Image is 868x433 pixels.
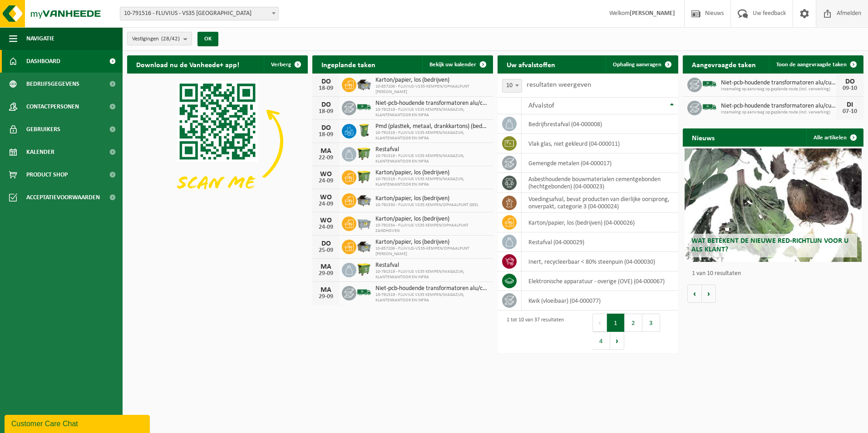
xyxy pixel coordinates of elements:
div: MA [317,263,335,271]
div: WO [317,217,335,224]
p: 1 van 10 resultaten [692,271,859,277]
h2: Ingeplande taken [312,55,385,73]
button: Previous [592,314,607,332]
div: 18-09 [317,108,335,115]
div: DO [317,124,335,132]
img: WB-5000-GAL-GY-01 [356,192,372,207]
div: DO [841,78,859,85]
span: Karton/papier, los (bedrijven) [375,195,478,202]
span: Niet-pcb-houdende transformatoren alu/cu wikkelingen [375,100,488,107]
div: 24-09 [317,224,335,231]
span: Pmd (plastiek, metaal, drankkartons) (bedrijven) [375,123,488,130]
span: 10-791519 - FLUVIUS VS35 KEMPEN/MAGAZIJN, KLANTENKANTOOR EN INFRA [375,153,488,164]
button: Verberg [264,55,307,74]
span: Bekijk uw kalender [429,62,476,68]
div: 29-09 [317,271,335,277]
span: Karton/papier, los (bedrijven) [375,169,488,177]
span: 10 [502,79,522,93]
span: Kalender [26,141,54,163]
span: Toon de aangevraagde taken [776,62,847,68]
span: Contactpersonen [26,95,79,118]
span: 10 [503,79,522,92]
span: 10-791534 - FLUVIUS VS35 KEMPEN/OPHAALPUNT ZANDHOVEN [375,223,488,234]
iframe: chat widget [5,413,152,433]
span: Inzameling op aanvraag op geplande route (incl. verwerking) [721,87,836,92]
div: WO [317,194,335,201]
span: Wat betekent de nieuwe RED-richtlijn voor u als klant? [691,237,848,253]
div: MA [317,286,335,294]
span: Restafval [375,262,488,269]
h2: Uw afvalstoffen [498,55,564,73]
img: WB-5000-GAL-GY-01 [356,238,372,254]
span: 10-791519 - FLUVIUS VS35 KEMPEN/MAGAZIJN, KLANTENKANTOOR EN INFRA [375,130,488,141]
span: Product Shop [26,163,68,186]
a: Bekijk uw kalender [422,55,492,74]
button: Vestigingen(28/42) [127,32,192,45]
span: Verberg [271,62,291,68]
button: 4 [592,332,610,350]
img: BL-SO-LV [702,76,717,92]
span: 10-791530 - FLUVIUS VS35 KEMPEN/OPHAALPUNT GEEL [375,202,478,208]
h2: Aangevraagde taken [683,55,765,73]
div: 25-09 [317,247,335,254]
span: Niet-pcb-houdende transformatoren alu/cu wikkelingen [721,79,836,87]
button: Vorige [687,285,702,303]
div: 1 tot 10 van 37 resultaten [502,313,564,351]
span: 10-791519 - FLUVIUS VS35 KEMPEN/MAGAZIJN, KLANTENKANTOOR EN INFRA [375,292,488,303]
div: WO [317,171,335,178]
td: vlak glas, niet gekleurd (04-000011) [522,134,678,153]
div: 24-09 [317,201,335,207]
button: 1 [607,314,625,332]
a: Alle artikelen [806,128,863,147]
td: restafval (04-000029) [522,232,678,252]
span: Niet-pcb-houdende transformatoren alu/cu wikkelingen [721,103,836,110]
span: Bedrijfsgegevens [26,73,79,95]
td: kwik (vloeibaar) (04-000077) [522,291,678,310]
button: 3 [642,314,660,332]
div: DO [317,101,335,108]
span: 10-791519 - FLUVIUS VS35 KEMPEN/MAGAZIJN, KLANTENKANTOOR EN INFRA [375,107,488,118]
a: Ophaling aanvragen [606,55,677,74]
img: WB-1100-HPE-GN-50 [356,146,372,161]
span: Vestigingen [132,32,180,46]
strong: [PERSON_NAME] [630,10,675,17]
img: BL-SO-LV [356,285,372,300]
span: Ophaling aanvragen [613,62,661,68]
img: WB-0240-HPE-GN-50 [356,123,372,138]
div: 24-09 [317,178,335,184]
span: Restafval [375,146,488,153]
a: Wat betekent de nieuwe RED-richtlijn voor u als klant? [685,148,862,262]
span: 10-857206 - FLUVIUS-VS35-KEMPEN/OPHAALPUNT [PERSON_NAME] [375,84,488,95]
td: elektronische apparatuur - overige (OVE) (04-000067) [522,271,678,291]
count: (28/42) [161,36,180,42]
img: WB-5000-GAL-GY-01 [356,76,372,92]
img: WB-1100-HPE-GN-50 [356,169,372,184]
div: DO [317,240,335,247]
img: WB-2500-GAL-GY-01 [356,215,372,231]
td: karton/papier, los (bedrijven) (04-000026) [522,213,678,232]
span: Dashboard [26,50,60,73]
div: DO [317,78,335,85]
td: gemengde metalen (04-000017) [522,153,678,173]
span: 10-857206 - FLUVIUS-VS35-KEMPEN/OPHAALPUNT [PERSON_NAME] [375,246,488,257]
span: 10-791519 - FLUVIUS VS35 KEMPEN/MAGAZIJN, KLANTENKANTOOR EN INFRA [375,177,488,187]
td: bedrijfsrestafval (04-000008) [522,114,678,134]
div: 09-10 [841,85,859,92]
td: voedingsafval, bevat producten van dierlijke oorsprong, onverpakt, categorie 3 (04-000024) [522,193,678,213]
div: 22-09 [317,155,335,161]
span: Acceptatievoorwaarden [26,186,100,209]
span: 10-791516 - FLUVIUS - VS35 KEMPEN [120,7,278,20]
div: 07-10 [841,108,859,115]
span: Niet-pcb-houdende transformatoren alu/cu wikkelingen [375,285,488,292]
h2: Download nu de Vanheede+ app! [127,55,248,73]
span: Karton/papier, los (bedrijven) [375,239,488,246]
span: Karton/papier, los (bedrijven) [375,77,488,84]
h2: Nieuws [683,128,724,146]
button: Volgende [702,285,716,303]
button: OK [197,32,218,46]
td: inert, recycleerbaar < 80% steenpuin (04-000030) [522,252,678,271]
div: DI [841,101,859,108]
a: Toon de aangevraagde taken [769,55,863,74]
img: BL-SO-LV [356,99,372,115]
